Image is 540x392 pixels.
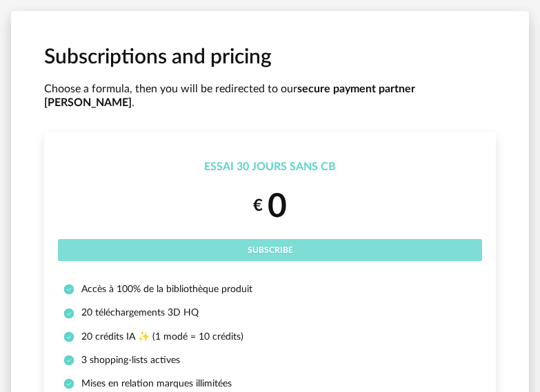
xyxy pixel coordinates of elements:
[63,331,477,343] li: 20 crédits IA ✨ (1 modé = 10 crédits)
[44,82,496,111] p: Choose a formula, then you will be redirected to our .
[63,354,477,367] li: 3 shopping-lists actives
[44,44,496,71] h1: Subscriptions and pricing
[268,190,287,223] span: 0
[58,239,482,261] button: Subscribe
[63,378,477,390] li: Mises en relation marques illimitées
[63,307,477,319] li: 20 téléchargements 3D HQ
[58,160,482,174] div: Essai 30 jours sans CB
[248,246,293,254] span: Subscribe
[63,283,477,296] li: Accès à 100% de la bibliothèque produit
[253,196,263,217] small: €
